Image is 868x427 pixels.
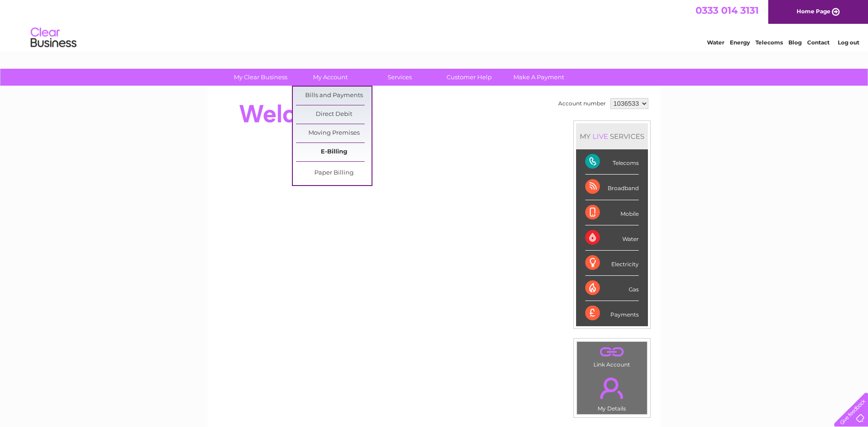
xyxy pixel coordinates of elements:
[730,39,750,46] a: Energy
[362,69,437,86] a: Services
[296,124,372,142] a: Moving Premises
[577,370,647,415] td: My Details
[292,69,368,86] a: My Account
[296,105,372,124] a: Direct Debit
[788,39,802,46] a: Blog
[585,251,639,276] div: Electricity
[296,164,372,182] a: Paper Billing
[579,372,645,404] a: .
[556,96,608,111] td: Account number
[501,69,577,86] a: Make A Payment
[707,39,724,46] a: Water
[695,5,759,16] a: 0333 014 3131
[585,200,639,225] div: Mobile
[838,39,859,46] a: Log out
[755,39,783,46] a: Telecoms
[296,143,372,161] a: E-Billing
[576,123,648,149] div: MY SERVICES
[30,24,77,52] img: logo.png
[585,175,639,200] div: Broadband
[223,69,298,86] a: My Clear Business
[807,39,830,46] a: Contact
[218,5,651,44] div: Clear Business is a trading name of Verastar Limited (registered in [GEOGRAPHIC_DATA] No. 3667643...
[585,276,639,301] div: Gas
[591,132,610,141] div: LIVE
[585,301,639,326] div: Payments
[431,69,507,86] a: Customer Help
[585,225,639,251] div: Water
[579,344,645,360] a: .
[585,149,639,175] div: Telecoms
[296,87,372,105] a: Bills and Payments
[577,341,647,370] td: Link Account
